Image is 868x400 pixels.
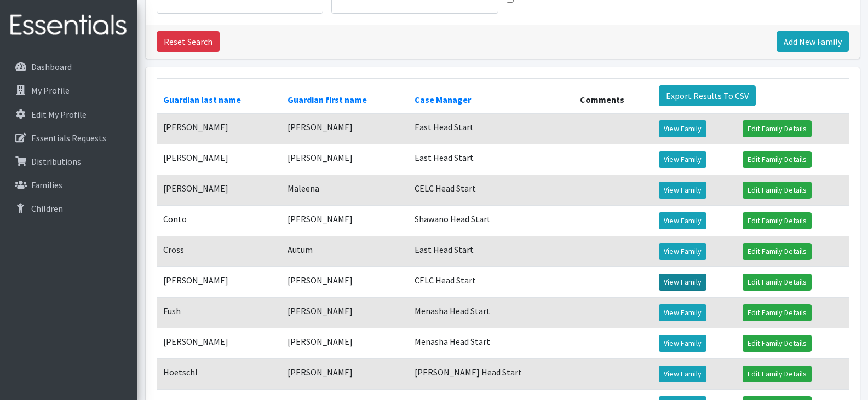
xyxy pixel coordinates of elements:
[4,79,133,101] a: My Profile
[281,358,408,389] td: [PERSON_NAME]
[4,56,133,78] a: Dashboard
[31,156,81,167] p: Distributions
[659,274,706,291] a: View Family
[408,358,573,389] td: [PERSON_NAME] Head Start
[743,120,812,137] a: Edit Family Details
[659,85,756,106] a: Export Results To CSV
[408,266,573,297] td: CELC Head Start
[659,335,706,352] a: View Family
[281,236,408,266] td: Autum
[743,151,812,168] a: Edit Family Details
[659,120,706,137] a: View Family
[31,179,62,190] p: Families
[408,328,573,358] td: Menasha Head Start
[659,151,706,168] a: View Family
[281,328,408,358] td: [PERSON_NAME]
[408,175,573,205] td: CELC Head Start
[157,236,281,266] td: Cross
[4,198,133,219] a: Children
[157,328,281,358] td: [PERSON_NAME]
[281,113,408,144] td: [PERSON_NAME]
[659,366,706,382] a: View Family
[281,297,408,328] td: [PERSON_NAME]
[743,243,812,260] a: Edit Family Details
[281,266,408,297] td: [PERSON_NAME]
[281,205,408,236] td: [PERSON_NAME]
[157,266,281,297] td: [PERSON_NAME]
[659,304,706,321] a: View Family
[31,85,70,96] p: My Profile
[743,182,812,199] a: Edit Family Details
[659,243,706,260] a: View Family
[31,132,106,143] p: Essentials Requests
[743,366,812,382] a: Edit Family Details
[743,335,812,352] a: Edit Family Details
[415,94,471,105] a: Case Manager
[743,212,812,229] a: Edit Family Details
[408,236,573,266] td: East Head Start
[777,31,849,52] a: Add New Family
[157,358,281,389] td: Hoetschl
[31,61,72,72] p: Dashboard
[31,203,63,214] p: Children
[4,103,133,125] a: Edit My Profile
[157,175,281,205] td: [PERSON_NAME]
[573,78,652,113] th: Comments
[281,144,408,175] td: [PERSON_NAME]
[659,212,706,229] a: View Family
[743,274,812,291] a: Edit Family Details
[408,297,573,328] td: Menasha Head Start
[157,205,281,236] td: Conto
[157,113,281,144] td: [PERSON_NAME]
[281,175,408,205] td: Maleena
[659,182,706,199] a: View Family
[157,144,281,175] td: [PERSON_NAME]
[408,144,573,175] td: East Head Start
[288,94,367,105] a: Guardian first name
[4,7,133,44] img: HumanEssentials
[157,31,220,52] a: Reset Search
[743,304,812,321] a: Edit Family Details
[408,205,573,236] td: Shawano Head Start
[157,297,281,328] td: Fush
[163,94,241,105] a: Guardian last name
[31,109,87,120] p: Edit My Profile
[4,174,133,196] a: Families
[4,150,133,172] a: Distributions
[4,127,133,149] a: Essentials Requests
[408,113,573,144] td: East Head Start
